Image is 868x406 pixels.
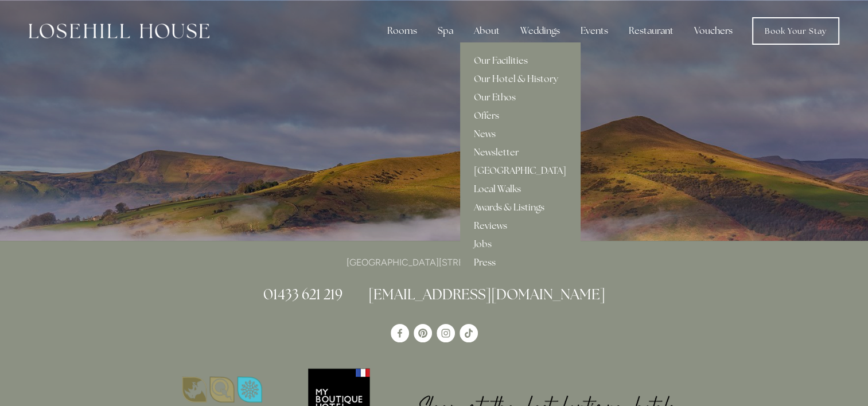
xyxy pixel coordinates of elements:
[752,17,839,45] a: Book Your Stay
[429,19,462,42] div: Spa
[685,19,742,42] a: Vouchers
[460,70,580,88] a: Our Hotel & History
[460,143,580,162] a: Newsletter
[460,125,580,143] a: News
[29,24,209,38] img: Losehill House
[437,324,455,342] a: Instagram
[571,19,617,42] div: Events
[391,324,409,342] a: Losehill House Hotel & Spa
[465,19,509,42] div: About
[160,255,709,270] p: [GEOGRAPHIC_DATA][STREET_ADDRESS]
[263,285,342,303] a: 01433 621 219
[460,253,580,272] a: Press
[414,324,432,342] a: Pinterest
[460,324,478,342] a: TikTok
[460,235,580,253] a: Jobs
[460,217,580,235] a: Reviews
[460,52,580,70] a: Our Facilities
[460,198,580,217] a: Awards & Listings
[460,88,580,107] a: Our Ethos
[460,107,580,125] a: Offers
[460,162,580,180] a: [GEOGRAPHIC_DATA]
[620,19,683,42] div: Restaurant
[511,19,569,42] div: Weddings
[378,19,426,42] div: Rooms
[368,285,605,303] a: [EMAIL_ADDRESS][DOMAIN_NAME]
[460,180,580,198] a: Local Walks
